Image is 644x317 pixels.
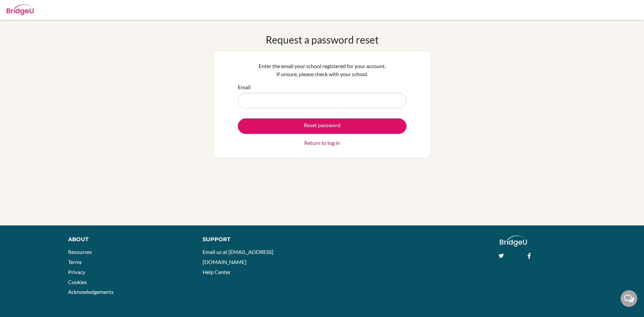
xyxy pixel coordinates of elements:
[68,235,187,244] div: About
[203,235,314,244] div: Support
[304,139,340,147] a: Return to log in
[203,249,273,265] a: Email us at [EMAIL_ADDRESS][DOMAIN_NAME]
[238,118,407,134] button: Reset password
[203,269,231,275] a: Help Center
[68,279,87,285] a: Cookies
[7,4,34,15] img: Bridge-U
[68,259,82,265] a: Terms
[238,62,407,78] p: Enter the email your school registered for your account. If unsure, please check with your school.
[68,288,114,295] a: Acknowledgements
[68,269,85,275] a: Privacy
[68,249,92,255] a: Resources
[266,34,379,46] h1: Request a password reset
[238,83,251,91] label: Email
[500,235,527,247] img: logo_white@2x-f4f0deed5e89b7ecb1c2cc34c3e3d731f90f0f143d5ea2071677605dd97b5244.png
